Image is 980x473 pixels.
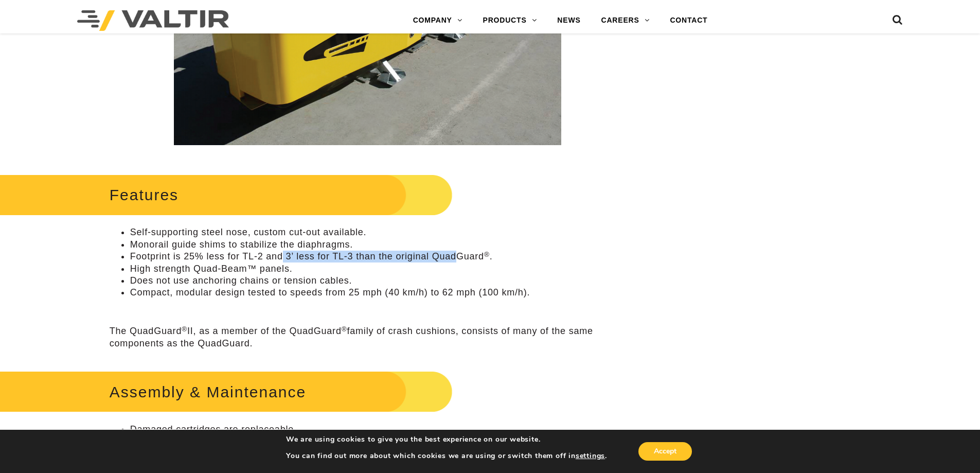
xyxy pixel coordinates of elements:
[286,435,607,444] p: We are using cookies to give you the best experience on our website.
[576,451,605,461] button: settings
[77,10,229,31] img: Valtir
[130,239,626,251] li: Monorail guide shims to stabilize the diaphragms.
[130,226,626,238] li: Self-supporting steel nose, custom cut-out available.
[286,451,607,461] p: You can find out more about which cookies we are using or switch them off in .
[130,287,626,299] li: Compact, modular design tested to speeds from 25 mph (40 km/h) to 62 mph (100 km/h).
[130,424,626,435] li: Damaged cartridges are replaceable.
[638,442,692,461] button: Accept
[591,10,660,31] a: CAREERS
[473,10,547,31] a: PRODUCTS
[342,325,347,333] sup: ®
[660,10,718,31] a: CONTACT
[130,251,626,262] li: Footprint is 25% less for TL-2 and 3’ less for TL-3 than the original QuadGuard .
[130,275,626,287] li: Does not use anchoring chains or tension cables.
[484,251,490,258] sup: ®
[182,325,187,333] sup: ®
[547,10,591,31] a: NEWS
[130,263,626,275] li: High strength Quad-Beam™ panels.
[110,325,626,349] p: The QuadGuard II, as a member of the QuadGuard family of crash cushions, consists of many of the ...
[403,10,473,31] a: COMPANY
